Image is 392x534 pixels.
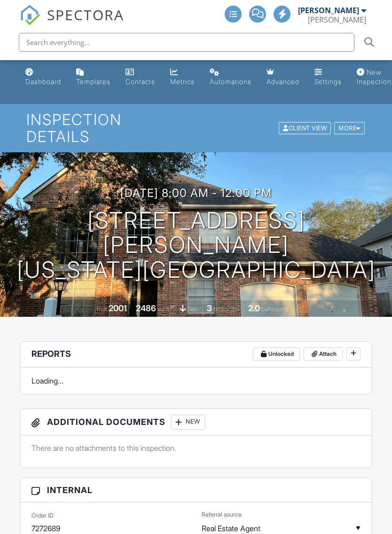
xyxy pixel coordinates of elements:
[20,409,372,436] h3: Additional Documents
[122,64,159,91] a: Contacts
[314,78,342,86] div: Settings
[76,78,110,86] div: Templates
[22,64,65,91] a: Dashboard
[120,187,272,199] h3: [DATE] 8:00 am - 12:00 pm
[308,15,366,24] div: Billy Cook
[31,511,54,520] label: Order ID
[263,64,303,91] a: Advanced
[20,478,372,503] h3: Internal
[97,306,107,313] span: Built
[20,5,40,25] img: The Best Home Inspection Software - Spectora
[261,306,288,313] span: bathrooms
[109,303,127,313] div: 2001
[157,306,171,313] span: sq. ft.
[15,208,377,283] h1: [STREET_ADDRESS][PERSON_NAME] [US_STATE][GEOGRAPHIC_DATA]
[311,64,345,91] a: Settings
[213,306,239,313] span: bedrooms
[188,306,198,313] span: slab
[202,510,242,519] label: Referral source
[25,78,61,86] div: Dashboard
[20,13,124,32] a: SPECTORA
[47,5,124,24] span: SPECTORA
[206,64,255,91] a: Automations (Advanced)
[19,33,354,52] input: Search everything...
[171,415,205,430] div: New
[170,78,195,86] div: Metrics
[125,78,155,86] div: Contacts
[279,122,331,134] div: Client View
[357,68,392,86] div: New Inspection
[298,6,359,15] div: [PERSON_NAME]
[334,122,365,134] div: More
[166,64,198,91] a: Metrics
[72,64,114,91] a: Templates
[248,303,260,313] div: 2.0
[136,303,156,313] div: 2486
[267,78,299,86] div: Advanced
[210,78,251,86] div: Automations
[26,111,366,144] h1: Inspection Details
[207,303,212,313] div: 3
[31,443,361,453] p: There are no attachments to this inspection.
[278,124,333,131] a: Client View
